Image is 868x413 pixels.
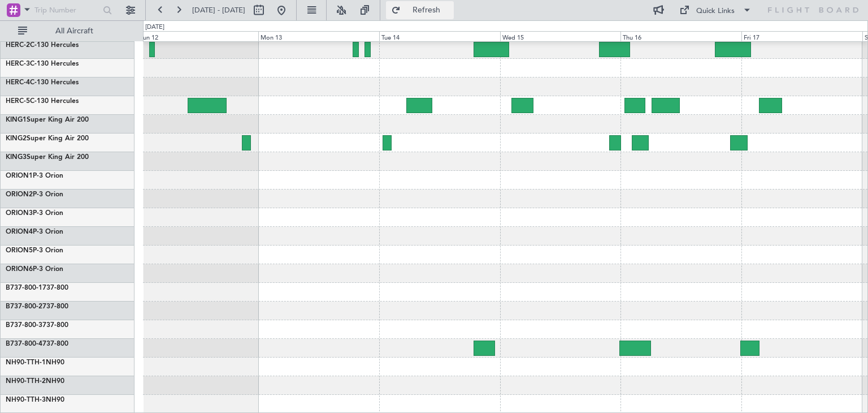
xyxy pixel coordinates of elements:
a: B737-800-1737-800 [6,285,68,291]
span: HERC-4 [6,79,30,86]
a: NH90-TTH-3NH90 [6,397,64,403]
div: Quick Links [696,6,735,17]
a: HERC-5C-130 Hercules [6,98,79,105]
span: B737-800-3 [6,322,42,329]
a: B737-800-4737-800 [6,341,68,347]
div: Fri 17 [741,31,862,41]
a: B737-800-3737-800 [6,322,68,329]
span: KING1 [6,117,27,123]
button: Refresh [386,1,454,19]
button: All Aircraft [12,22,123,40]
span: ORION3 [6,210,33,217]
div: Thu 16 [620,31,741,41]
span: ORION4 [6,229,33,235]
button: Quick Links [674,1,757,19]
a: KING1Super King Air 200 [6,117,89,123]
input: Trip Number [34,2,99,19]
div: Mon 13 [258,31,379,41]
span: NH90-TTH-1 [6,359,46,366]
a: HERC-3C-130 Hercules [6,61,79,67]
a: ORION6P-3 Orion [6,266,63,273]
span: All Aircraft [29,27,119,35]
a: KING3Super King Air 200 [6,154,89,161]
span: ORION1 [6,173,33,179]
a: ORION1P-3 Orion [6,173,63,179]
span: KING3 [6,154,27,161]
span: NH90-TTH-3 [6,397,46,403]
a: ORION3P-3 Orion [6,210,63,217]
span: Refresh [403,6,450,14]
span: ORION5 [6,247,33,254]
a: NH90-TTH-2NH90 [6,378,64,385]
span: ORION6 [6,266,33,273]
span: ORION2 [6,191,33,198]
a: HERC-2C-130 Hercules [6,42,79,49]
a: ORION4P-3 Orion [6,229,63,235]
div: Wed 15 [500,31,621,41]
span: B737-800-1 [6,285,42,291]
span: NH90-TTH-2 [6,378,46,385]
div: Sun 12 [137,31,258,41]
span: KING2 [6,135,27,142]
div: [DATE] [145,23,164,32]
a: HERC-4C-130 Hercules [6,79,79,86]
a: ORION2P-3 Orion [6,191,63,198]
span: HERC-3 [6,61,30,67]
span: B737-800-4 [6,341,42,347]
a: NH90-TTH-1NH90 [6,359,64,366]
a: B737-800-2737-800 [6,303,68,310]
a: KING2Super King Air 200 [6,135,89,142]
span: HERC-5 [6,98,30,105]
div: Tue 14 [379,31,500,41]
span: B737-800-2 [6,303,42,310]
span: [DATE] - [DATE] [192,5,245,15]
a: ORION5P-3 Orion [6,247,63,254]
span: HERC-2 [6,42,30,49]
